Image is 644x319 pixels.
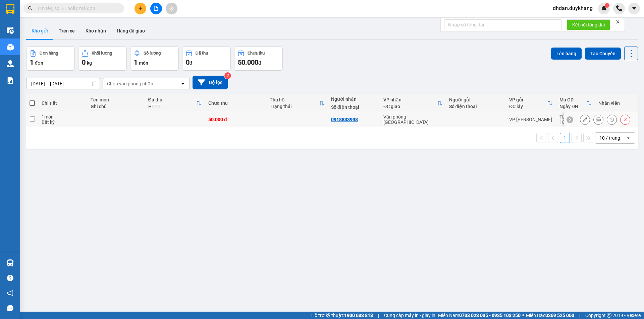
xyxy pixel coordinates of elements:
[331,104,377,110] div: Số điện thoại
[190,60,192,66] span: đ
[560,133,570,143] button: 1
[196,51,208,56] div: Đã thu
[258,60,261,66] span: đ
[107,80,153,87] div: Chọn văn phòng nhận
[208,117,263,122] div: 50.000 đ
[37,5,116,12] input: Tìm tên, số ĐT hoặc mã đơn
[559,104,586,109] div: Ngày ĐH
[92,51,112,56] div: Khối lượng
[383,114,442,125] div: Văn phòng [GEOGRAPHIC_DATA]
[169,6,174,11] span: aim
[556,94,595,112] th: Toggle SortBy
[628,3,640,14] button: caret-down
[438,312,521,319] span: Miền Nam
[144,51,161,56] div: Số lượng
[182,47,231,71] button: Đã thu0đ
[82,58,86,66] span: 0
[7,305,13,311] span: message
[567,19,610,30] button: Kết nối tổng đài
[384,312,436,319] span: Cung cấp máy in - giấy in:
[145,94,205,112] th: Toggle SortBy
[559,119,592,125] div: 18:04 [DATE]
[509,117,553,122] div: VP [PERSON_NAME]
[579,312,580,319] span: |
[130,47,179,71] button: Số lượng1món
[234,47,283,71] button: Chưa thu50.000đ
[40,51,58,56] div: Đơn hàng
[134,58,138,66] span: 1
[73,49,116,63] h1: TL1110250003
[547,4,598,12] span: dhdan.duykhang
[148,104,196,109] div: HTTT
[509,104,547,109] div: ĐC lấy
[599,135,620,141] div: 10 / trang
[449,104,502,109] div: Số điện thoại
[35,60,43,66] span: đơn
[7,27,14,34] img: warehouse-icon
[148,97,196,102] div: Đã thu
[606,3,608,8] span: 1
[331,96,377,102] div: Người nhận
[509,97,547,102] div: VP gửi
[631,5,637,11] span: caret-down
[7,259,14,266] img: warehouse-icon
[383,97,437,102] div: VP nhận
[193,76,228,89] button: Bộ lọc
[270,97,319,102] div: Thu hộ
[380,94,446,112] th: Toggle SortBy
[8,8,42,42] img: logo.jpg
[331,117,358,122] div: 0918833998
[449,97,502,102] div: Người gửi
[615,19,620,24] span: close
[551,48,582,60] button: Lên hàng
[63,34,126,43] b: Gửi khách hàng
[166,3,177,14] button: aim
[150,3,162,14] button: file-add
[7,275,13,281] span: question-circle
[444,19,561,30] input: Nhập số tổng đài
[42,119,84,125] div: Bất kỳ
[7,60,14,67] img: warehouse-icon
[545,313,574,318] strong: 0369 525 060
[605,3,609,8] sup: 1
[238,58,258,66] span: 50.000
[601,5,607,11] img: icon-new-feature
[78,47,127,71] button: Khối lượng0kg
[266,94,328,112] th: Toggle SortBy
[378,312,379,319] span: |
[80,23,111,39] button: Kho nhận
[585,48,621,60] button: Tạo Chuyến
[37,25,152,33] li: Hotline: 19003086
[344,313,373,318] strong: 1900 633 818
[42,114,84,119] div: 1 món
[26,78,100,89] input: Select a date range.
[224,72,231,79] sup: 2
[270,104,319,109] div: Trạng thái
[559,97,586,102] div: Mã GD
[7,77,14,84] img: solution-icon
[522,314,524,317] span: ⚪️
[248,51,265,56] div: Chưa thu
[139,60,148,66] span: món
[53,23,80,39] button: Trên xe
[135,3,146,14] button: plus
[616,5,622,11] img: phone-icon
[208,100,263,106] div: Chưa thu
[572,21,605,28] span: Kết nối tổng đài
[459,313,521,318] strong: 0708 023 035 - 0935 103 250
[154,6,158,11] span: file-add
[311,312,373,319] span: Hỗ trợ kỹ thuật:
[559,114,592,119] div: TL1110250003
[626,135,631,141] svg: open
[30,58,34,66] span: 1
[526,312,574,319] span: Miền Bắc
[607,313,611,318] span: copyright
[28,6,33,11] span: search
[383,104,437,109] div: ĐC giao
[580,114,590,125] div: Sửa đơn hàng
[138,6,143,11] span: plus
[91,104,142,109] div: Ghi chú
[111,23,150,39] button: Hàng đã giao
[8,49,73,82] b: GỬI : VP [PERSON_NAME]
[26,47,75,71] button: Đơn hàng1đơn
